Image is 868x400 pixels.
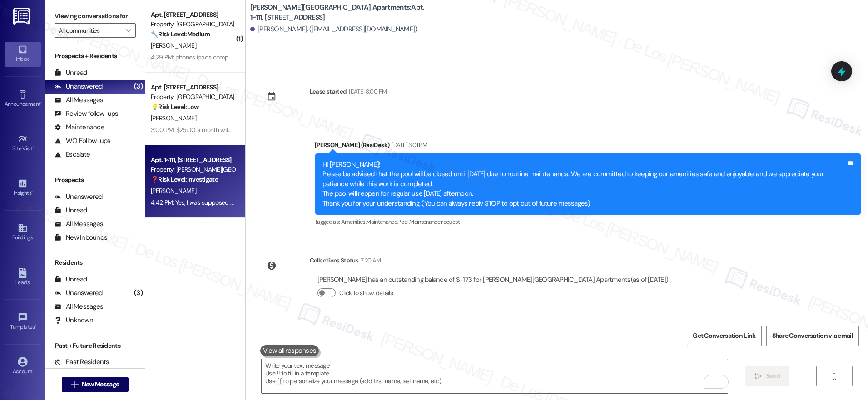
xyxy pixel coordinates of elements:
span: [PERSON_NAME] [151,187,196,195]
i:  [755,373,762,380]
input: All communities [59,23,121,38]
textarea: To enrich screen reader interactions, please activate Accessibility in Grammarly extension settings [262,359,728,393]
span: [PERSON_NAME] [151,41,196,49]
span: • [40,99,42,106]
div: [DATE] 8:00 PM [347,87,387,96]
div: Tagged as: [315,215,861,228]
b: [PERSON_NAME][GEOGRAPHIC_DATA] Apartments: Apt. 1~111, [STREET_ADDRESS] [250,3,432,22]
span: New Message [82,380,119,389]
div: All Messages [55,219,103,229]
i:  [126,27,131,34]
label: Click to show details [339,288,393,298]
a: Leads [5,265,41,290]
div: Apt. [STREET_ADDRESS] [151,83,235,92]
button: New Message [62,377,129,392]
strong: 💡 Risk Level: Low [151,103,199,111]
strong: 🔧 Risk Level: Medium [151,30,210,38]
div: All Messages [55,95,103,105]
div: Apt. 1~111, [STREET_ADDRESS] [151,155,235,165]
span: Maintenance , [366,218,397,226]
span: Amenities , [341,218,367,226]
div: 4:29 PM: phones ipads computers gaming consoles alexa [151,53,303,61]
label: Viewing conversations for [55,9,136,23]
div: Escalate [55,150,90,159]
button: Share Conversation via email [766,326,859,346]
div: Unknown [55,316,93,325]
div: Maintenance [55,123,104,132]
a: Templates • [5,310,41,334]
div: New Inbounds [55,233,107,242]
div: Unread [55,275,87,284]
span: Get Conversation Link [693,331,755,341]
div: Unread [55,68,87,78]
i:  [831,373,838,380]
a: Account [5,354,41,379]
div: Apt. [STREET_ADDRESS] [151,10,235,20]
span: • [31,188,33,195]
div: Review follow-ups [55,109,118,119]
div: Prospects + Residents [45,51,145,61]
i:  [71,381,78,388]
span: [PERSON_NAME] [151,114,196,122]
a: Inbox [5,42,41,66]
a: Buildings [5,220,41,245]
button: Get Conversation Link [687,326,761,346]
button: Send [745,366,789,386]
div: [PERSON_NAME] has an outstanding balance of $-173 for [PERSON_NAME][GEOGRAPHIC_DATA] Apartments (... [317,275,668,285]
img: ResiDesk Logo [13,8,32,25]
a: Insights • [5,176,41,200]
div: Residents [45,258,145,267]
div: WO Follow-ups [55,136,110,146]
div: Past Residents [55,357,109,367]
div: Past + Future Residents [45,341,145,351]
span: Maintenance request [409,218,460,226]
a: Site Visit • [5,131,41,156]
strong: ❓ Risk Level: Investigate [151,175,218,183]
div: Property: [PERSON_NAME][GEOGRAPHIC_DATA] Apartments [151,165,235,174]
span: • [33,144,34,150]
span: • [35,322,36,329]
div: [DATE] 3:01 PM [389,140,427,150]
div: Hi [PERSON_NAME]! Please be advised that the pool will be closed until [DATE] due to routine main... [322,160,847,208]
div: [PERSON_NAME] (ResiDesk) [315,140,861,153]
div: (3) [132,286,145,300]
div: Unanswered [55,82,103,91]
div: Unanswered [55,192,103,202]
div: Unread [55,206,87,215]
div: Property: [GEOGRAPHIC_DATA] [151,92,235,102]
div: (3) [132,79,145,94]
span: Pool , [397,218,409,226]
div: Unanswered [55,288,103,298]
div: Property: [GEOGRAPHIC_DATA] [151,20,235,29]
div: Lease started [310,87,347,96]
span: Send [766,371,780,381]
div: All Messages [55,302,103,311]
span: Share Conversation via email [772,331,853,341]
div: Collections Status [310,256,358,265]
div: 7:20 AM [358,256,381,265]
div: 3:00 PM: $25.00 a month with building wi-fi Xfinity [151,126,284,134]
div: Prospects [45,175,145,185]
div: [PERSON_NAME]. ([EMAIL_ADDRESS][DOMAIN_NAME]) [250,25,417,34]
